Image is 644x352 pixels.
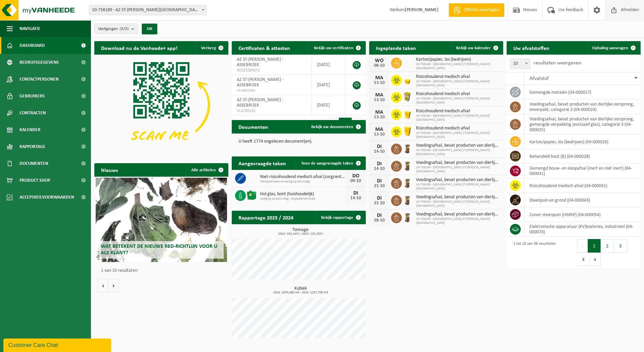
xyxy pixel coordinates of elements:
span: Hol glas, bont (huishoudelijk) [260,192,346,197]
td: elektronische apparatuur (KV)koelvries, industrieel (04-000070) [524,222,641,237]
a: Ophaling aanvragen [587,41,640,55]
img: LP-SB-00060-HPE-22 [402,125,413,137]
span: Bekijk uw kalender [456,46,491,50]
span: Offerte aanvragen [462,7,501,13]
div: 21-10 [373,184,386,188]
h3: Tonnage [235,228,366,236]
label: resultaten weergeven [534,60,581,66]
span: 10-758189 - [GEOGRAPHIC_DATA] ST-[PERSON_NAME][GEOGRAPHIC_DATA] [416,200,500,208]
span: Afvalstof [529,76,549,81]
div: 13-10 [373,132,386,137]
button: Vorige [98,279,108,292]
span: 10-758189 - [GEOGRAPHIC_DATA] ST-[PERSON_NAME][GEOGRAPHIC_DATA] [416,80,500,88]
span: Risicohoudend medisch afval [416,109,500,114]
button: 3 [614,239,627,253]
td: voedingsafval, bevat producten van dierlijke oorsprong, gemengde verpakking (exclusief glas), cat... [524,114,641,135]
button: Vestigingen(3/3) [94,24,138,34]
span: VLA706163 [237,108,307,114]
span: Gebruikers [20,88,45,105]
td: gemengd bouw- en sloopafval (inert en niet inert) (04-000031) [524,164,641,178]
img: LP-SB-00045-CRB-21 [402,91,413,102]
span: Transport heen-en-terug op aanvraag [260,180,346,184]
img: LP-SB-00050-HPE-22 [402,108,413,120]
p: U heeft 1774 ongelezen document(en). [238,139,359,144]
div: MA [373,75,386,81]
div: 13-10 [373,115,386,120]
span: Acceptatievoorwaarden [20,189,74,206]
h2: Rapportage 2025 / 2024 [232,211,300,224]
div: DI [373,213,386,218]
img: WB-0140-HPE-BN-01 [402,143,413,154]
span: 10 [510,59,530,69]
div: 13-10 [373,81,386,85]
td: risicohoudend medisch afval (04-000041) [524,178,641,193]
div: MA [373,92,386,98]
div: WO [373,58,386,63]
div: 08-10 [373,63,386,68]
div: MA [373,127,386,132]
span: Voedingsafval, bevat producten van dierlijke oorsprong, onverpakt, categorie 3 [416,177,500,183]
span: 10-758189 - [GEOGRAPHIC_DATA] ST-[PERSON_NAME][GEOGRAPHIC_DATA] [416,183,500,191]
img: WB-0140-HPE-BN-01 [402,160,413,171]
iframe: chat widget [3,337,112,352]
h2: Documenten [232,120,275,133]
strong: [PERSON_NAME] [405,7,439,12]
img: Download de VHEPlus App [94,55,228,155]
span: 10-758189 - [GEOGRAPHIC_DATA] ST-[PERSON_NAME][GEOGRAPHIC_DATA] [416,114,500,122]
a: Bekijk uw certificaten [309,41,365,55]
div: MA [373,110,386,115]
td: [DATE] [312,55,345,75]
td: [DATE] [312,95,345,115]
h2: Uw afvalstoffen [507,41,556,54]
span: Niet-risicohoudend medisch afval (zorgcentra) [260,174,346,180]
span: 10-758189 - [GEOGRAPHIC_DATA] ST-[PERSON_NAME][GEOGRAPHIC_DATA] [416,148,500,156]
span: AZ ST-[PERSON_NAME] - ASSEBROEK [237,77,283,88]
span: Karton/papier, los (bedrijven) [416,57,500,62]
span: Verberg [201,46,216,50]
h2: Certificaten & attesten [232,41,297,54]
td: voedingsafval, bevat producten van dierlijke oorsprong, onverpakt, categorie 3 (04-000024) [524,99,641,114]
a: Bekijk uw documenten [306,120,365,134]
td: [DATE] [312,75,345,95]
td: gemengde metalen (04-000017) [524,85,641,99]
img: WB-0140-HPE-BN-01 [402,177,413,188]
button: Verberg [196,41,228,55]
td: karton/papier, los (bedrijven) (04-000026) [524,135,641,149]
span: 10-758189 - [GEOGRAPHIC_DATA] ST-[PERSON_NAME][GEOGRAPHIC_DATA] [416,166,500,174]
span: Product Shop [20,172,50,189]
img: CR-BU-1C-4000-MET-03 [246,189,257,201]
span: Documenten [20,155,48,172]
button: Volgende [108,279,119,292]
button: OK [142,24,157,34]
img: LP-SB-00030-HPE-22 [402,74,413,85]
span: Contactpersonen [20,71,59,88]
span: Dashboard [20,37,45,54]
p: 1 van 10 resultaten [101,268,225,273]
span: Risicohoudend medisch afval [416,91,500,97]
h2: Ingeplande taken [369,41,423,54]
span: Wat betekent de nieuwe RED-richtlijn voor u als klant? [101,244,217,256]
div: 14-10 [373,167,386,171]
div: 09-10 [349,179,362,183]
div: DO [349,173,362,179]
span: Bekijk uw certificaten [314,46,353,50]
span: 10-758189 - [GEOGRAPHIC_DATA] ST-[PERSON_NAME][GEOGRAPHIC_DATA] [416,217,500,225]
button: Previous [577,239,588,253]
span: Lediging op aanvraag - op geplande route [260,197,346,201]
span: 10-758189 - [GEOGRAPHIC_DATA] ST-[PERSON_NAME][GEOGRAPHIC_DATA] [416,131,500,139]
div: 14-10 [349,196,362,201]
a: Bekijk rapportage [316,211,365,224]
button: 4 [577,253,590,266]
button: 1 [588,239,601,253]
span: 2024: 1870,880 m3 - 2025: 1237,700 m3 [235,291,366,294]
span: Bedrijfsgegevens [20,54,59,71]
span: Toon de aangevraagde taken [301,161,353,166]
span: Navigatie [20,20,40,37]
div: 21-10 [373,201,386,206]
div: DI [373,178,386,184]
span: Voedingsafval, bevat producten van dierlijke oorsprong, onverpakt, categorie 3 [416,212,500,217]
div: 13-10 [373,98,386,102]
h2: Download nu de Vanheede+ app! [94,41,184,54]
a: Toon de aangevraagde taken [296,156,365,170]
